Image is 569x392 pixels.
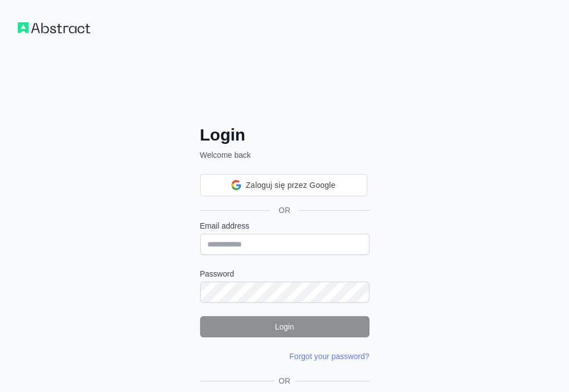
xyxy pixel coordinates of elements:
[200,149,369,161] p: Welcome back
[200,316,369,337] button: Login
[289,352,369,361] a: Forgot your password?
[274,375,295,386] span: OR
[246,180,335,191] span: Zaloguj się przez Google
[200,268,369,279] label: Password
[200,174,367,196] div: Zaloguj się przez Google
[18,22,90,33] img: Workflow
[270,205,299,216] span: OR
[200,220,369,231] label: Email address
[200,125,369,145] h2: Login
